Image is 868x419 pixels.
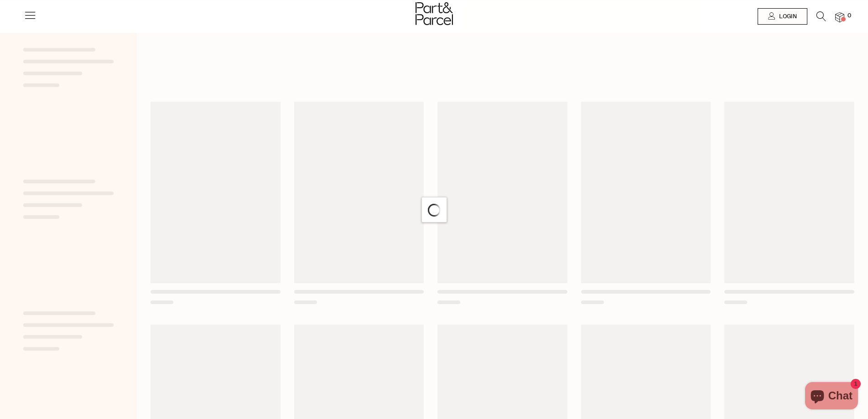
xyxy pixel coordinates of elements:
span: Login [777,13,797,21]
img: Part&Parcel [416,2,453,25]
span: 0 [845,12,853,20]
a: 0 [835,12,844,22]
a: Login [758,8,807,25]
inbox-online-store-chat: Shopify online store chat [802,382,861,412]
